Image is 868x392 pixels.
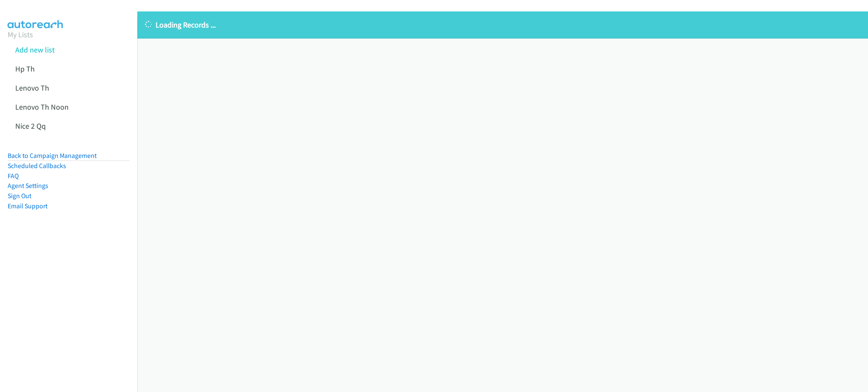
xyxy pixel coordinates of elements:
a: Lenovo Th Noon [15,102,69,112]
a: Sign Out [8,192,31,200]
a: Nice 2 Qq [15,121,46,131]
p: Loading Records ... [145,19,860,30]
a: My Lists [8,30,33,39]
a: Hp Th [15,64,35,74]
a: Email Support [8,202,47,210]
a: Add new list [15,45,55,55]
a: Scheduled Callbacks [8,162,66,170]
a: FAQ [8,172,19,180]
a: Back to Campaign Management [8,152,97,160]
a: Agent Settings [8,182,48,190]
a: Lenovo Th [15,83,49,93]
